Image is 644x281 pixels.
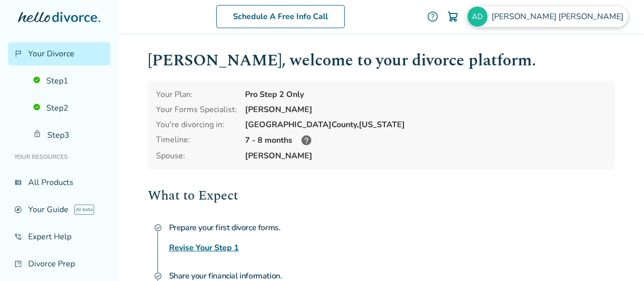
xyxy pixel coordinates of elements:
[245,150,607,161] span: [PERSON_NAME]
[74,205,94,215] span: AI beta
[156,119,237,130] div: You're divorcing in:
[8,198,110,221] a: exploreYour GuideAI beta
[14,178,22,186] span: view_list
[8,252,110,275] a: list_alt_checkDivorce Prep
[245,134,607,146] div: 7 - 8 months
[169,218,615,238] h4: Prepare your first divorce forms.
[28,48,74,59] span: Your Divorce
[27,69,110,92] a: Step1
[8,171,110,194] a: view_listAll Products
[447,11,459,23] img: Cart
[154,272,162,280] span: check_circle
[148,185,615,206] h2: What to Expect
[245,104,607,115] div: [PERSON_NAME]
[245,119,607,130] div: [GEOGRAPHIC_DATA] County, [US_STATE]
[14,50,22,58] span: flag_2
[156,104,237,115] div: Your Forms Specialist:
[467,7,488,27] img: mytanab@aol.com
[14,260,22,268] span: list_alt_check
[14,206,22,214] span: explore
[427,11,439,23] a: help
[156,134,237,146] div: Timeline:
[8,42,110,65] a: flag_2Your Divorce
[14,233,22,241] span: phone_in_talk
[216,5,345,28] a: Schedule A Free Info Call
[156,150,237,161] span: Spouse:
[148,48,615,73] h1: [PERSON_NAME] , welcome to your divorce platform.
[27,124,110,147] a: Step3
[8,225,110,248] a: phone_in_talkExpert Help
[245,89,607,100] div: Pro Step 2 Only
[169,242,239,254] a: Revise Your Step 1
[594,233,644,281] iframe: Chat Widget
[8,147,110,167] li: Your Resources
[492,11,627,22] span: [PERSON_NAME] [PERSON_NAME]
[156,89,237,100] div: Your Plan:
[154,224,162,232] span: check_circle
[27,97,110,120] a: Step2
